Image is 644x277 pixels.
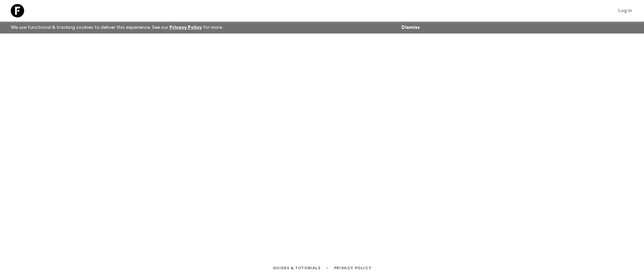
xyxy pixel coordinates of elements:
a: Guides & Tutorials [273,264,321,272]
a: Privacy Policy [169,25,202,30]
a: Privacy Policy [334,264,371,272]
p: We use functional & tracking cookies to deliver this experience. See our for more. [8,21,226,33]
button: Dismiss [400,23,421,32]
a: Log in [614,6,636,15]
